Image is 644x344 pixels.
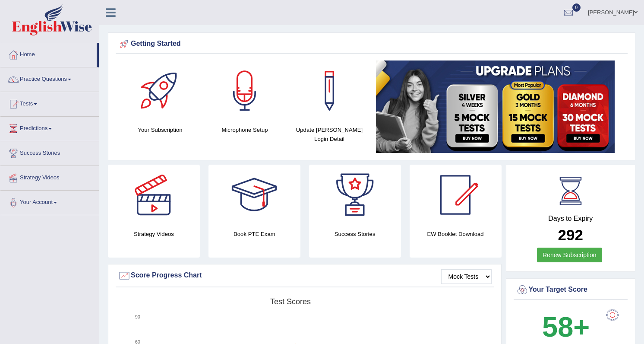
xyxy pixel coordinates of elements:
h4: Your Subscription [122,125,198,134]
h4: Days to Expiry [516,215,626,223]
text: 90 [135,314,140,319]
a: Renew Subscription [537,248,602,262]
h4: EW Booklet Download [410,229,502,239]
div: Your Target Score [516,283,626,296]
img: small5.jpg [376,61,615,153]
b: 292 [558,226,583,243]
a: Your Account [0,191,99,212]
b: 58+ [542,311,590,343]
a: Home [0,43,97,64]
h4: Strategy Videos [108,229,200,239]
a: Tests [0,92,99,114]
h4: Update [PERSON_NAME] Login Detail [291,125,367,143]
a: Predictions [0,117,99,138]
div: Score Progress Chart [118,269,492,282]
tspan: Test scores [270,297,311,306]
a: Strategy Videos [0,166,99,188]
h4: Success Stories [309,229,401,239]
a: Success Stories [0,141,99,163]
div: Getting Started [118,38,625,51]
span: 0 [572,3,581,12]
h4: Book PTE Exam [208,229,300,239]
h4: Microphone Setup [207,125,283,134]
a: Practice Questions [0,67,99,89]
